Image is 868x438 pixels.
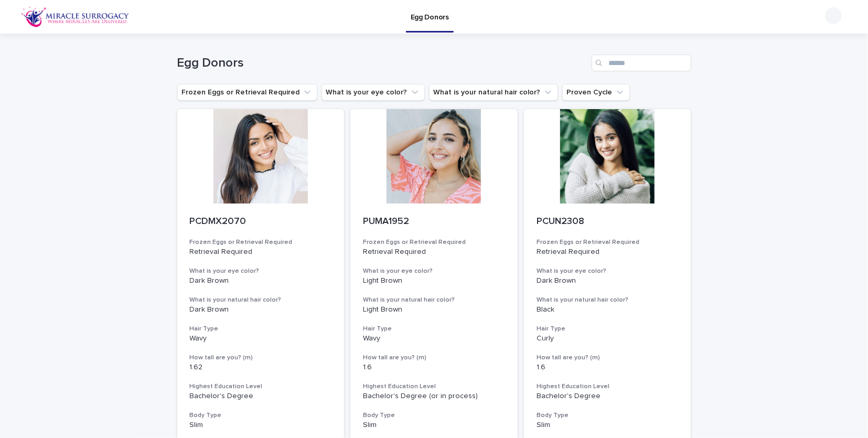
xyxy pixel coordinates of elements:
[363,421,505,430] p: Slim
[363,296,505,304] h3: What is your natural hair color?
[190,276,332,285] p: Dark Brown
[537,296,679,304] h3: What is your natural hair color?
[177,56,587,71] h1: Egg Donors
[190,363,332,372] p: 1.62
[537,421,679,430] p: Slim
[190,216,332,228] p: PCDMX2070
[322,84,425,101] button: What is your eye color?
[190,305,332,314] p: Dark Brown
[190,382,332,391] h3: Highest Education Level
[190,411,332,420] h3: Body Type
[190,334,332,343] p: Wavy
[190,354,332,362] h3: How tall are you? (m)
[363,392,505,401] p: Bachelor's Degree (or in process)
[537,305,679,314] p: Black
[363,267,505,275] h3: What is your eye color?
[429,84,558,101] button: What is your natural hair color?
[177,84,317,101] button: Frozen Eggs or Retrieval Required
[190,325,332,333] h3: Hair Type
[363,382,505,391] h3: Highest Education Level
[562,84,630,101] button: Proven Cycle
[363,305,505,314] p: Light Brown
[190,267,332,275] h3: What is your eye color?
[190,392,332,401] p: Bachelor's Degree
[363,276,505,285] p: Light Brown
[537,325,679,333] h3: Hair Type
[537,411,679,420] h3: Body Type
[537,267,679,275] h3: What is your eye color?
[363,238,505,247] h3: Frozen Eggs or Retrieval Required
[537,382,679,391] h3: Highest Education Level
[537,392,679,401] p: Bachelor's Degree
[537,248,679,257] p: Retrieval Required
[21,6,130,27] img: OiFFDOGZQuirLhrlO1ag
[592,55,691,71] input: Search
[190,296,332,304] h3: What is your natural hair color?
[363,363,505,372] p: 1.6
[363,411,505,420] h3: Body Type
[363,325,505,333] h3: Hair Type
[537,354,679,362] h3: How tall are you? (m)
[363,334,505,343] p: Wavy
[537,238,679,247] h3: Frozen Eggs or Retrieval Required
[363,216,505,228] p: PUMA1952
[190,238,332,247] h3: Frozen Eggs or Retrieval Required
[363,354,505,362] h3: How tall are you? (m)
[363,248,505,257] p: Retrieval Required
[190,421,332,430] p: Slim
[537,334,679,343] p: Curly
[190,248,332,257] p: Retrieval Required
[537,216,679,228] p: PCUN2308
[537,363,679,372] p: 1.6
[537,276,679,285] p: Dark Brown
